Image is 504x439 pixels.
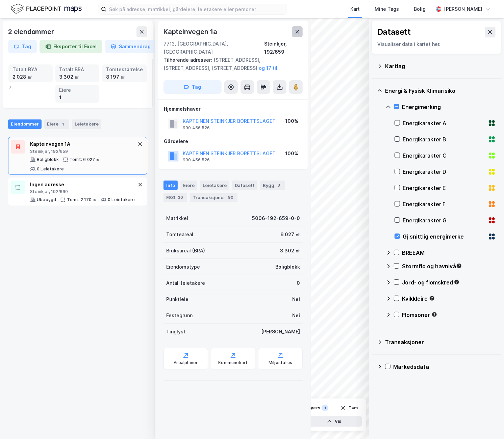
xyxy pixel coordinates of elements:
[30,140,136,148] div: Kapteinvegen 1A
[37,157,59,162] div: Boligblokk
[166,311,193,320] div: Festegrunn
[470,407,504,439] iframe: Chat Widget
[322,405,328,411] div: 1
[163,56,297,72] div: [STREET_ADDRESS], [STREET_ADDRESS], [STREET_ADDRESS]
[166,328,185,336] div: Tinglyst
[59,94,96,101] div: 1
[166,247,205,255] div: Bruksareal (BRA)
[297,279,300,287] div: 0
[306,405,320,411] div: Layers
[59,73,96,81] div: 3 302 ㎡
[59,86,96,94] div: Eiere
[190,193,237,202] div: Transaksjoner
[232,181,257,190] div: Datasett
[403,232,485,241] div: Gj.snittlig energimerke
[375,5,399,13] div: Mine Tags
[403,216,485,224] div: Energikarakter G
[70,157,100,162] div: Tomt: 6 027 ㎡
[227,194,235,201] div: 90
[163,57,213,63] span: Tilhørende adresser:
[431,311,437,318] div: Tooltip anchor
[183,125,210,131] div: 990 456 526
[60,121,67,128] div: 1
[44,119,69,129] div: Eiere
[261,328,300,336] div: [PERSON_NAME]
[444,5,482,13] div: [PERSON_NAME]
[106,4,287,14] input: Søk på adresse, matrikkel, gårdeiere, leietakere eller personer
[30,189,135,194] div: Steinkjer, 192/660
[402,311,496,319] div: Flomsoner
[108,197,135,202] div: 0 Leietakere
[8,26,55,37] div: 2 eiendommer
[306,416,362,427] button: Vis
[163,80,222,94] button: Tag
[454,279,460,285] div: Tooltip anchor
[72,119,101,129] div: Leietakere
[403,135,485,143] div: Energikarakter B
[11,3,82,15] img: logo.f888ab2527a4732fd821a326f86c7f29.svg
[385,62,496,70] div: Kartlag
[264,40,303,56] div: Steinkjer, 192/659
[402,295,496,303] div: Kvikkleire
[105,40,156,53] button: Sammendrag
[106,66,143,73] div: Tomtestørrelse
[12,73,49,81] div: 2 028 ㎡
[183,157,210,163] div: 990 456 526
[177,194,184,201] div: 30
[12,66,49,73] div: Totalt BYA
[402,249,496,257] div: BREEAM
[166,263,200,271] div: Eiendomstype
[180,181,197,190] div: Eiere
[402,262,496,270] div: Stormflo og havnivå
[8,119,42,129] div: Eiendommer
[163,181,178,190] div: Info
[269,360,292,365] div: Miljøstatus
[8,64,147,103] div: 0
[163,193,187,202] div: ESG
[403,168,485,176] div: Energikarakter D
[403,152,485,160] div: Energikarakter C
[403,184,485,192] div: Energikarakter E
[163,40,264,56] div: 7713, [GEOGRAPHIC_DATA], [GEOGRAPHIC_DATA]
[280,230,300,239] div: 6 027 ㎡
[37,166,64,172] div: 0 Leietakere
[280,247,300,255] div: 3 302 ㎡
[67,197,97,202] div: Tomt: 2 170 ㎡
[292,311,300,320] div: Nei
[37,197,56,202] div: Ubebygd
[218,360,248,365] div: Kommunekart
[285,117,298,125] div: 100%
[275,263,300,271] div: Boligblokk
[377,40,496,48] div: Visualiser data i kartet her.
[166,295,188,303] div: Punktleie
[30,181,135,189] div: Ingen adresse
[429,295,435,301] div: Tooltip anchor
[402,103,496,111] div: Energimerking
[470,407,504,439] div: Kontrollprogram for chat
[385,87,496,95] div: Energi & Fysisk Klimarisiko
[200,181,229,190] div: Leietakere
[260,181,285,190] div: Bygg
[402,278,496,286] div: Jord- og flomskred
[292,295,300,303] div: Nei
[377,27,411,37] div: Datasett
[252,214,300,222] div: 5006-192-659-0-0
[166,279,205,287] div: Antall leietakere
[414,5,426,13] div: Bolig
[456,263,462,269] div: Tooltip anchor
[336,403,362,413] button: Tøm
[163,26,219,37] div: Kapteinvegen 1a
[385,338,496,346] div: Transaksjoner
[276,182,282,189] div: 3
[59,66,96,73] div: Totalt BRA
[164,137,302,145] div: Gårdeiere
[8,40,37,53] button: Tag
[40,40,102,53] button: Eksporter til Excel
[403,200,485,208] div: Energikarakter F
[164,105,302,113] div: Hjemmelshaver
[174,360,198,365] div: Arealplaner
[285,149,298,158] div: 100%
[106,73,143,81] div: 8 197 ㎡
[166,230,193,239] div: Tomteareal
[30,149,136,154] div: Steinkjer, 192/659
